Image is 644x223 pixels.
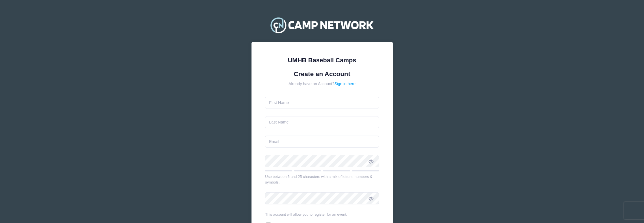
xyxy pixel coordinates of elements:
[265,136,379,148] input: Email
[265,116,379,128] input: Last Name
[265,212,379,217] div: This account will allow you to register for an event.
[265,174,379,185] div: Use between 6 and 25 characters with a mix of letters, numbers & symbols.
[268,14,376,36] img: Camp Network
[265,70,379,78] h1: Create an Account
[265,56,379,65] div: UMHB Baseball Camps
[334,81,355,86] a: Sign in here
[265,97,379,109] input: First Name
[265,81,379,87] div: Already have an Account?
